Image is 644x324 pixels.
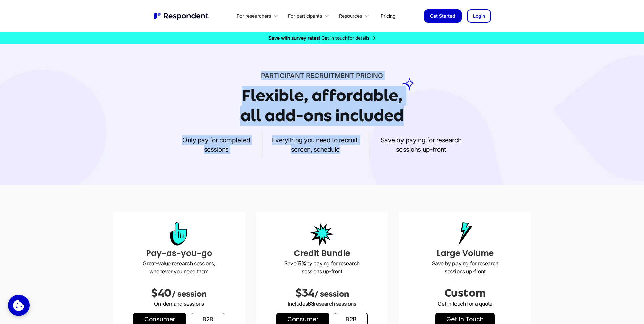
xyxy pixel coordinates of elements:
[118,300,240,308] p: On-demand sessions
[467,9,491,23] a: Login
[308,300,314,307] span: 63
[172,289,207,299] span: / session
[404,259,526,275] p: Save by paying for research sessions up-front
[272,135,359,154] p: Everything you need to recruit, screen, schedule
[297,260,306,267] strong: 15%
[151,287,172,299] span: $40
[284,8,335,24] div: For participants
[153,12,210,20] img: Untitled UI logotext
[444,287,486,299] span: Custom
[288,13,322,19] div: For participants
[261,300,383,308] p: Includes
[404,247,526,259] h3: Large Volume
[240,86,404,125] h1: Flexible, affordable, all add-ons included
[118,259,240,275] p: Great-value research sessions, whenever you need them
[424,9,462,23] a: Get Started
[314,289,349,299] span: / session
[118,247,240,259] h3: Pay-as-you-go
[335,8,375,24] div: Resources
[321,35,348,41] span: Get in touch
[261,259,383,275] p: Save by paying for research sessions up-front
[375,8,401,24] a: Pricing
[381,135,462,154] p: Save by paying for research sessions up-front
[295,287,314,299] span: $34
[404,300,526,308] p: Get in touch for a quote
[153,12,210,20] a: home
[233,8,284,24] div: For researchers
[269,35,369,42] div: for details
[356,72,383,80] span: PRICING
[314,300,356,307] span: research sessions
[261,247,383,259] h3: Credit Bundle
[339,13,362,19] div: Resources
[237,13,271,19] div: For researchers
[269,35,320,41] strong: Save with survey rates!
[182,135,250,154] p: Only pay for completed sessions
[261,72,354,80] span: Participant recruitment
